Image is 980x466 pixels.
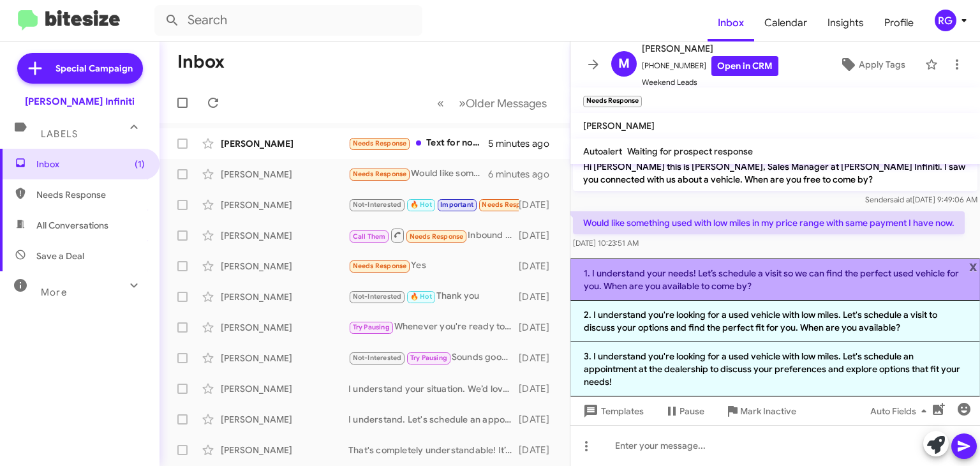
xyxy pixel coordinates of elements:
div: Would like something used with low miles in my price range with same payment I have now. [348,167,488,181]
div: 5 minutes ago [488,137,560,150]
div: [DATE] [519,321,560,334]
p: Would like something used with low miles in my price range with same payment I have now. [573,211,965,234]
div: [PERSON_NAME] [221,382,348,395]
span: (1) [135,158,145,170]
div: Yes [348,259,519,273]
div: [PERSON_NAME] [221,444,348,456]
span: said at [890,195,912,204]
div: [DATE] [519,352,560,365]
a: Inbox [708,4,754,41]
button: Templates [570,400,654,423]
span: Templates [581,400,644,423]
span: Not-Interested [353,354,402,362]
span: Not-Interested [353,292,402,301]
div: [PERSON_NAME] [221,199,348,211]
div: [PERSON_NAME] [221,413,348,426]
span: Save a Deal [36,250,84,262]
span: Needs Response [353,262,407,270]
div: [DATE] [519,444,560,456]
span: Waiting for prospect response [627,146,753,157]
span: Try Pausing [353,323,390,331]
span: » [459,95,466,111]
li: 2. I understand you're looking for a used vehicle with low miles. Let's schedule a visit to discu... [570,301,980,342]
span: Needs Response [36,188,145,201]
a: Calendar [754,4,817,41]
div: Sounds good. Just let me know what works for you. Thank you! [348,350,519,365]
span: Needs Response [353,139,407,147]
span: More [41,287,67,298]
span: Mark Inactive [740,400,796,423]
button: Next [451,90,554,116]
span: Needs Response [482,200,536,209]
div: [DATE] [519,413,560,426]
span: « [437,95,444,111]
button: Previous [429,90,452,116]
span: [PERSON_NAME] [583,120,655,132]
li: 1. I understand your needs! Let’s schedule a visit so we can find the perfect used vehicle for yo... [570,259,980,301]
div: [PERSON_NAME] [221,260,348,273]
div: [PERSON_NAME] [221,168,348,181]
a: Open in CRM [711,56,778,76]
div: 6 minutes ago [488,168,560,181]
span: [PHONE_NUMBER] [642,56,778,76]
div: Whenever you're ready to schedule that appointment, just reach out. I'm here to help with the det... [348,320,519,334]
nav: Page navigation example [430,90,554,116]
span: x [969,259,977,274]
li: 3. I understand you're looking for a used vehicle with low miles. Let's schedule an appointment a... [570,342,980,396]
span: Labels [41,128,78,140]
a: Profile [874,4,924,41]
span: [DATE] 10:23:51 AM [573,238,639,248]
div: Text for now. But if the deal is right for us and y'all ...... all I need is a PO and the bank wi... [348,136,488,151]
span: Autoalert [583,146,622,157]
button: Pause [654,400,715,423]
p: Hi [PERSON_NAME] this is [PERSON_NAME], Sales Manager at [PERSON_NAME] Infiniti. I saw you connec... [573,155,977,191]
small: Needs Response [583,96,642,107]
div: I understand. Let's schedule an appointment to discuss the details and evaluate your vehicle. Whe... [348,413,519,426]
span: Important [440,200,473,209]
span: Call Them [353,232,386,241]
div: [PERSON_NAME] Infiniti [25,95,135,108]
div: [DATE] [519,382,560,395]
span: Auto Fields [870,400,932,423]
div: [PERSON_NAME] [221,352,348,365]
span: Sender [DATE] 9:49:06 AM [865,195,977,204]
div: RG [935,10,956,31]
div: [DATE] [519,199,560,211]
div: Thank you [348,289,519,304]
span: 🔥 Hot [410,292,432,301]
span: Pause [679,400,704,423]
div: [PERSON_NAME] [221,290,348,303]
div: [DATE] [519,290,560,303]
span: Needs Response [353,170,407,178]
span: Apply Tags [859,53,905,76]
span: All Conversations [36,219,108,232]
div: [PERSON_NAME] [221,229,348,242]
a: Special Campaign [17,53,143,84]
div: That's completely understandable! It’s a big decision. How about scheduling a visit? We can discu... [348,444,519,456]
button: RG [924,10,966,31]
input: Search [154,5,422,36]
span: Try Pausing [410,354,447,362]
div: I understand your situation. We’d love to discuss a potential offer for your Q50. Would you like ... [348,382,519,395]
span: Special Campaign [56,62,133,75]
span: Inbox [36,158,145,170]
span: Needs Response [410,232,464,241]
div: Thanks [348,197,519,212]
span: Not-Interested [353,200,402,209]
div: [DATE] [519,260,560,273]
span: 🔥 Hot [410,200,432,209]
div: Inbound Call [348,227,519,243]
span: M [618,54,630,74]
div: [PERSON_NAME] [221,137,348,150]
span: [PERSON_NAME] [642,41,778,56]
a: Insights [817,4,874,41]
h1: Inbox [177,52,225,72]
div: [DATE] [519,229,560,242]
span: Weekend Leads [642,76,778,89]
span: Older Messages [466,96,547,110]
div: [PERSON_NAME] [221,321,348,334]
